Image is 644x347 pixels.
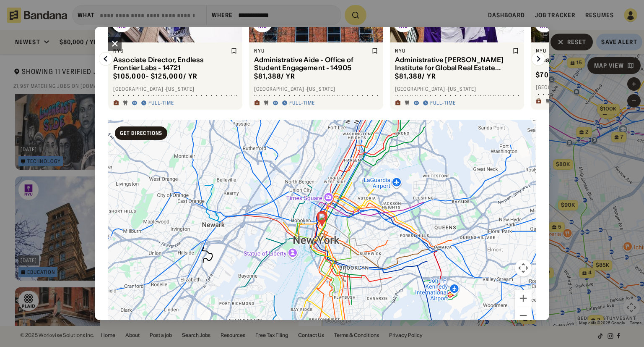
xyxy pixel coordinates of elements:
div: $ 81,388 / yr [254,72,295,81]
div: Associate Director, Endless Frontier Labs - 14721 [113,56,229,72]
div: [GEOGRAPHIC_DATA] · [US_STATE] [113,86,237,92]
img: Left Arrow [99,52,112,66]
div: Administrative Aide - Office of Student Engagement - 14905 [254,56,370,72]
div: Full-time [430,100,456,106]
div: Get Directions [120,131,162,136]
div: $ 70,000 - $77,000 / yr [536,71,613,79]
div: Full-time [289,100,315,106]
div: [GEOGRAPHIC_DATA] · [US_STATE] [395,86,519,92]
button: Map camera controls [515,260,532,276]
button: Zoom out [515,307,532,324]
div: NYU [113,47,229,54]
div: Administrative [PERSON_NAME] Institute for Global Real Estate Finance - 13082 [395,56,511,72]
div: [GEOGRAPHIC_DATA] · [US_STATE] [254,86,378,92]
div: NYU [254,47,370,54]
img: Right Arrow [532,52,545,66]
button: Zoom in [515,290,532,307]
div: Full-time [148,100,174,106]
div: NYU [395,47,511,54]
div: $ 105,000 - $125,000 / yr [113,72,197,81]
div: $ 81,388 / yr [395,72,436,81]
